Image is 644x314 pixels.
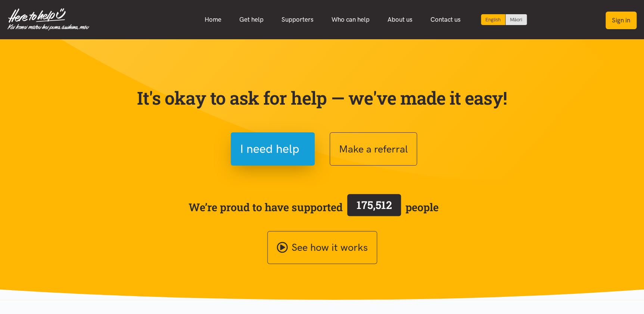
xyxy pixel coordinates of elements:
[230,12,273,28] a: Get help
[379,12,421,28] a: About us
[240,139,299,158] span: I need help
[196,12,230,28] a: Home
[343,193,405,222] a: 175,512
[231,132,315,166] button: I need help
[323,12,379,28] a: Who can help
[481,14,505,25] div: Current language
[273,12,323,28] a: Supporters
[606,12,637,29] button: Sign in
[267,231,377,264] a: See how it works
[7,8,89,31] img: Home
[189,193,439,222] span: We’re proud to have supported people
[505,14,527,25] a: Switch to Te Reo Māori
[136,87,509,109] p: It's okay to ask for help — we've made it easy!
[481,14,527,25] div: Language toggle
[357,198,392,212] span: 175,512
[421,12,470,28] a: Contact us
[330,132,417,166] button: Make a referral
